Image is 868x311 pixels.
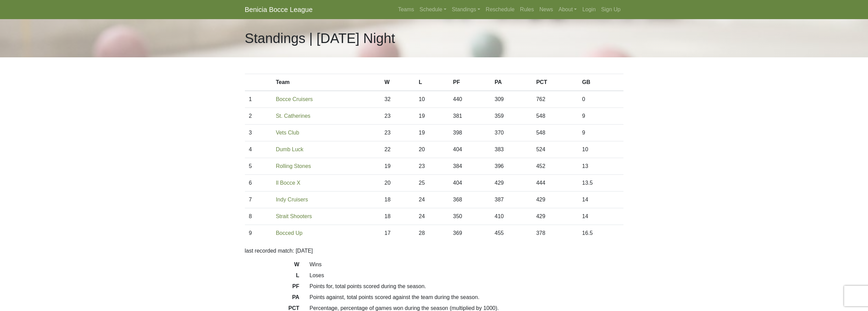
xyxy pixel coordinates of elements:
td: 19 [415,108,449,125]
dt: W [240,260,305,271]
td: 9 [245,225,272,242]
td: 387 [490,192,532,208]
td: 25 [415,175,449,192]
td: 309 [490,91,532,108]
td: 28 [415,225,449,242]
a: Indy Cruisers [276,197,308,202]
td: 384 [449,158,490,175]
td: 7 [245,192,272,208]
th: W [380,74,415,91]
td: 452 [532,158,578,175]
a: Vets Club [276,130,299,136]
td: 404 [449,141,490,158]
td: 381 [449,108,490,125]
td: 370 [490,125,532,141]
th: PCT [532,74,578,91]
th: L [415,74,449,91]
td: 359 [490,108,532,125]
a: Standings [449,3,483,16]
td: 429 [532,208,578,225]
td: 10 [415,91,449,108]
dt: PF [240,282,305,293]
td: 20 [380,175,415,192]
td: 10 [578,141,623,158]
dd: Loses [305,271,629,280]
td: 2 [245,108,272,125]
td: 18 [380,192,415,208]
a: Rules [517,3,537,16]
a: Bocce Cruisers [276,96,313,102]
dt: L [240,271,305,282]
td: 440 [449,91,490,108]
td: 524 [532,141,578,158]
td: 23 [380,108,415,125]
td: 5 [245,158,272,175]
a: Sign Up [599,3,623,16]
p: last recorded match: [DATE] [245,247,623,255]
td: 14 [578,192,623,208]
dt: PA [240,293,305,304]
a: Dumb Luck [276,146,304,152]
td: 32 [380,91,415,108]
a: Login [579,3,598,16]
a: St. Catherines [276,113,310,119]
td: 23 [415,158,449,175]
th: GB [578,74,623,91]
a: Bocced Up [276,230,303,236]
a: News [537,3,556,16]
dd: Points against, total points scored against the team during the season. [305,293,629,301]
td: 429 [532,192,578,208]
td: 19 [380,158,415,175]
td: 404 [449,175,490,192]
a: Strait Shooters [276,213,312,219]
td: 429 [490,175,532,192]
td: 24 [415,192,449,208]
td: 20 [415,141,449,158]
td: 548 [532,108,578,125]
td: 1 [245,91,272,108]
a: Rolling Stones [276,163,311,169]
a: Il Bocce X [276,180,300,186]
td: 19 [415,125,449,141]
td: 455 [490,225,532,242]
td: 3 [245,125,272,141]
td: 22 [380,141,415,158]
td: 13 [578,158,623,175]
td: 762 [532,91,578,108]
td: 4 [245,141,272,158]
td: 24 [415,208,449,225]
th: PF [449,74,490,91]
td: 6 [245,175,272,192]
td: 14 [578,208,623,225]
td: 16.5 [578,225,623,242]
td: 13.5 [578,175,623,192]
td: 398 [449,125,490,141]
th: Team [272,74,381,91]
td: 369 [449,225,490,242]
a: About [556,3,580,16]
h1: Standings | [DATE] Night [245,30,395,46]
td: 0 [578,91,623,108]
td: 548 [532,125,578,141]
td: 8 [245,208,272,225]
td: 350 [449,208,490,225]
td: 9 [578,125,623,141]
td: 410 [490,208,532,225]
td: 17 [380,225,415,242]
a: Reschedule [483,3,517,16]
a: Teams [395,3,417,16]
dd: Wins [305,260,629,269]
a: Benicia Bocce League [245,3,313,16]
th: PA [490,74,532,91]
td: 444 [532,175,578,192]
dd: Points for, total points scored during the season. [305,282,629,291]
td: 23 [380,125,415,141]
td: 9 [578,108,623,125]
td: 378 [532,225,578,242]
td: 18 [380,208,415,225]
td: 396 [490,158,532,175]
td: 368 [449,192,490,208]
a: Schedule [417,3,449,16]
td: 383 [490,141,532,158]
